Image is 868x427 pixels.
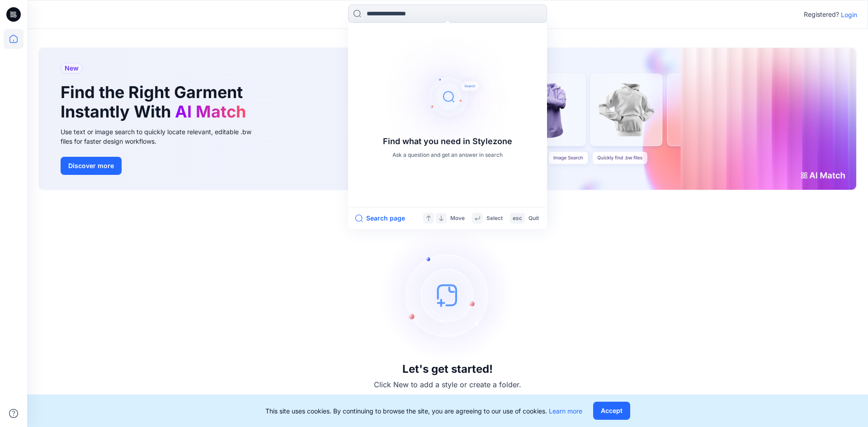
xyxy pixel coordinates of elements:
[841,10,857,19] p: Login
[375,24,520,169] img: Find what you need
[450,214,465,223] p: Move
[175,102,246,122] span: AI Match
[61,157,122,175] button: Discover more
[593,402,630,420] button: Accept
[265,406,582,416] p: This site uses cookies. By continuing to browse the site, you are agreeing to our use of cookies.
[402,363,493,375] h3: Let's get started!
[380,227,515,363] img: empty-state-image.svg
[61,83,250,122] h1: Find the Right Garment Instantly With
[528,214,539,223] p: Quit
[549,407,582,415] a: Learn more
[61,127,264,146] div: Use text or image search to quickly locate relevant, editable .bw files for faster design workflows.
[513,214,522,223] p: esc
[804,9,839,20] p: Registered?
[486,214,503,223] p: Select
[355,213,405,224] button: Search page
[374,379,521,390] p: Click New to add a style or create a folder.
[65,63,79,74] span: New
